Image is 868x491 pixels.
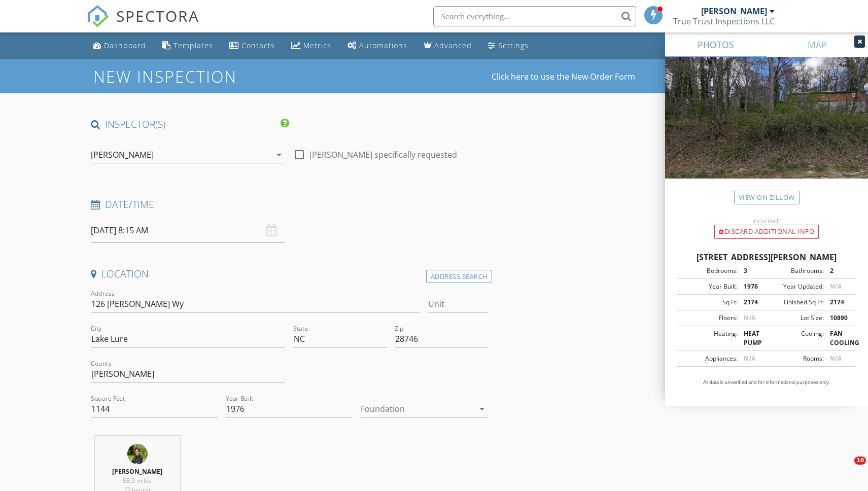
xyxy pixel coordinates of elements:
div: 1976 [738,282,767,291]
div: Discard Additional info [714,225,819,239]
div: Year Updated: [767,282,824,291]
span: N/A [830,282,842,291]
a: Automations (Basic) [343,37,411,55]
a: SPECTORA [87,14,199,35]
div: Sq Ft: [680,298,738,307]
input: Search everything... [433,6,636,26]
div: Cooling: [767,329,824,347]
div: [PERSON_NAME] [91,150,154,159]
div: Floors: [680,313,738,323]
input: Select date [91,218,285,243]
a: MAP [767,32,868,57]
div: HEAT PUMP [738,329,767,347]
p: All data is unverified and for informational purposes only. [677,379,856,386]
a: Advanced [420,37,476,55]
span: N/A [830,354,842,363]
div: Dashboard [104,41,146,50]
div: Metrics [303,41,331,50]
span: N/A [744,313,755,322]
div: 10890 [824,313,853,323]
a: Click here to use the New Order Form [492,73,635,81]
div: Settings [498,41,529,50]
a: View on Zillow [734,191,800,204]
a: Settings [484,37,533,55]
div: [PERSON_NAME] [701,6,767,16]
h4: INSPECTOR(S) [91,118,289,131]
div: FAN COOLING [824,329,853,347]
a: PHOTOS [665,32,767,57]
h1: New Inspection [93,67,318,85]
div: Incorrect? [665,217,868,225]
div: Appliances: [680,354,738,363]
div: Advanced [434,41,472,50]
div: 2174 [738,298,767,307]
a: Metrics [287,37,335,55]
a: Contacts [225,37,279,55]
div: Finished Sq Ft: [767,298,824,307]
h4: Date/Time [91,198,488,211]
div: Templates [173,41,213,50]
i: arrow_drop_down [273,149,285,161]
div: Contacts [241,41,275,50]
a: Templates [158,37,217,55]
span: SPECTORA [116,5,199,26]
div: True Trust Inspections LLC [673,16,775,26]
i: arrow_drop_down [476,403,488,415]
div: Heating: [680,329,738,347]
strong: [PERSON_NAME] [112,467,162,476]
div: Automations [359,41,407,50]
div: Address Search [426,270,492,284]
img: streetview [665,57,868,203]
div: 2174 [824,298,853,307]
span: 10 [854,457,866,465]
span: N/A [744,354,755,363]
a: Dashboard [89,37,150,55]
label: [PERSON_NAME] specifically requested [309,150,457,160]
div: Bathrooms: [767,266,824,275]
div: Lot Size: [767,313,824,323]
h4: Location [91,267,488,280]
span: 58.0 miles [123,476,152,485]
div: Bedrooms: [680,266,738,275]
div: Rooms: [767,354,824,363]
div: 2 [824,266,853,275]
img: The Best Home Inspection Software - Spectora [87,5,109,27]
div: Year Built: [680,282,738,291]
div: [STREET_ADDRESS][PERSON_NAME] [677,251,856,263]
img: screen_shot_20230706_at_1.41.05_pm.png [127,444,148,464]
div: 3 [738,266,767,275]
iframe: Intercom live chat [834,457,858,481]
